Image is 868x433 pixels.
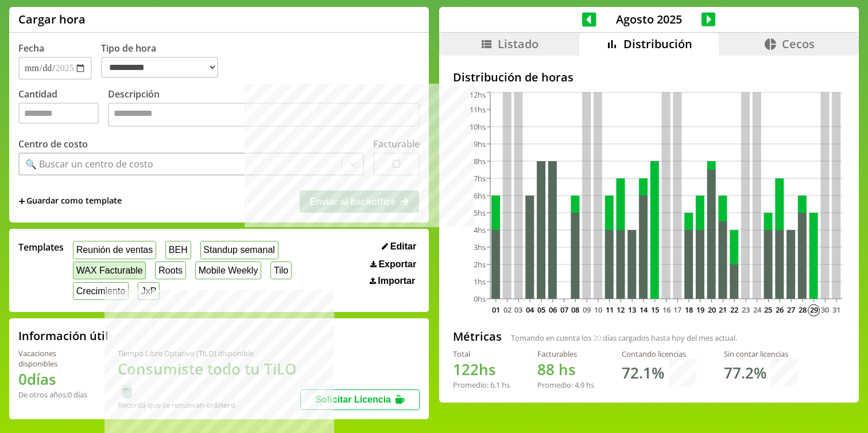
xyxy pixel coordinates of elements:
text: 16 [662,305,670,315]
text: 22 [730,305,738,315]
h2: Información útil [18,328,108,344]
text: 06 [549,305,557,315]
tspan: 6hs [474,190,486,201]
button: Editar [378,241,420,252]
span: +Guardar como template [18,195,122,208]
tspan: 9hs [474,139,486,149]
text: 03 [514,305,522,315]
label: Centro de costo [18,138,88,150]
span: Agosto 2025 [596,11,702,27]
text: 15 [651,305,659,315]
h1: hs [453,359,510,380]
span: Distribución [623,36,692,52]
button: Standup semanal [200,241,278,259]
tspan: 2hs [474,259,486,270]
button: BEH [165,241,191,259]
text: 19 [696,305,704,315]
span: 88 [537,359,555,380]
text: 29 [809,305,817,315]
input: Cantidad [18,103,99,124]
div: Tiempo Libre Optativo (TiLO) disponible [118,348,301,358]
label: Cantidad [18,88,108,130]
span: 6.1 [490,380,500,390]
h2: Métricas [453,329,502,344]
div: Total [453,349,510,359]
button: Mobile Weekly [195,262,261,279]
label: Descripción [108,88,420,130]
text: 18 [685,305,693,315]
text: 11 [605,305,613,315]
text: 25 [764,305,772,315]
h2: Distribución de horas [453,69,845,85]
h1: 0 días [18,369,90,389]
span: Templates [18,241,64,253]
text: 14 [640,305,648,315]
button: Solicitar Licencia [300,389,420,410]
span: 4.9 [575,380,584,390]
text: 10 [594,305,602,315]
b: Enero [215,400,235,410]
h1: Cargar hora [18,11,86,27]
button: WAX Facturable [73,262,146,279]
text: 24 [753,305,761,315]
text: 08 [571,305,579,315]
button: Crecimiento [73,282,129,300]
h1: 77.2 % [724,362,766,383]
span: 122 [453,359,479,380]
text: 01 [492,305,500,315]
button: Tilo [270,262,292,279]
span: Importar [378,276,415,286]
text: 07 [560,305,568,315]
text: 12 [617,305,625,315]
tspan: 10hs [470,122,486,132]
button: Roots [155,262,185,279]
span: Solicitar Licencia [315,395,391,404]
textarea: Descripción [108,103,420,127]
text: 20 [707,305,715,315]
button: Reunión de ventas [73,241,156,259]
text: 30 [821,305,829,315]
label: Facturable [373,138,420,150]
tspan: 8hs [474,156,486,166]
text: 05 [537,305,545,315]
span: Listado [498,36,538,52]
h1: Consumiste todo tu TiLO 🍵 [118,358,301,400]
tspan: 1hs [474,276,486,287]
tspan: 11hs [470,104,486,115]
button: Exportar [367,259,420,270]
span: + [18,195,25,208]
text: 17 [673,305,681,315]
text: 26 [776,305,784,315]
text: 09 [583,305,591,315]
text: 27 [787,305,795,315]
h1: 72.1 % [622,362,664,383]
div: 🔍 Buscar un centro de costo [25,158,153,170]
text: 28 [799,305,807,315]
button: JxP [138,282,160,300]
div: Vacaciones disponibles [18,348,90,369]
text: 31 [832,305,840,315]
span: Editar [390,241,416,252]
tspan: 5hs [474,208,486,218]
div: Recordá que se renuevan en [118,400,301,410]
h1: hs [537,359,594,380]
div: Promedio: hs [537,380,594,390]
tspan: 0hs [474,294,486,304]
text: 23 [742,305,750,315]
tspan: 4hs [474,225,486,235]
label: Fecha [18,42,44,54]
text: 21 [719,305,727,315]
text: 02 [503,305,511,315]
label: Tipo de hora [101,42,227,80]
div: Contando licencias [622,349,696,359]
div: Sin contar licencias [724,349,799,359]
text: 13 [628,305,636,315]
div: De otros años: 0 días [18,389,90,400]
span: Tomando en cuenta los días cargados hasta hoy del mes actual. [511,333,737,343]
div: Facturables [537,349,594,359]
text: 04 [526,305,534,315]
tspan: 12hs [470,89,486,100]
select: Tipo de hora [101,57,218,78]
span: 20 [593,333,601,343]
div: Promedio: hs [453,380,510,390]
